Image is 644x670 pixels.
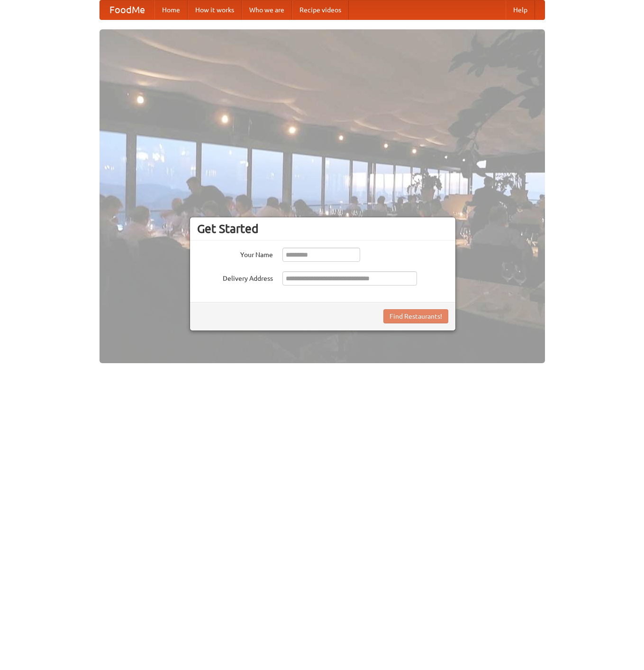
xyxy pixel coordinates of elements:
[383,309,448,323] button: Find Restaurants!
[197,271,273,283] label: Delivery Address
[197,248,273,259] label: Your Name
[188,0,242,19] a: How it works
[242,0,292,19] a: Who we are
[506,0,535,19] a: Help
[100,0,154,19] a: FoodMe
[197,222,448,236] h3: Get Started
[154,0,188,19] a: Home
[292,0,349,19] a: Recipe videos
